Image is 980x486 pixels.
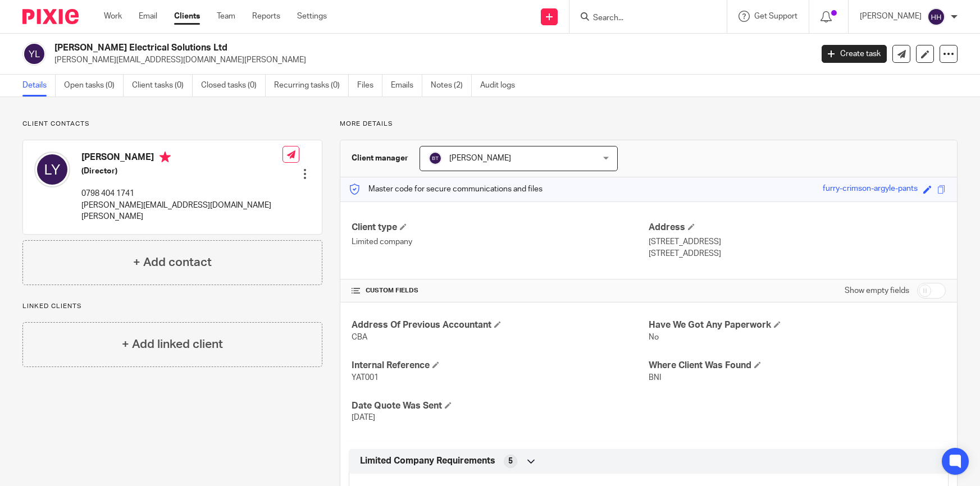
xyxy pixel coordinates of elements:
[352,374,379,382] span: YAT001
[139,11,157,22] a: Email
[449,154,511,162] span: [PERSON_NAME]
[340,120,958,129] p: More details
[649,222,946,233] h4: Address
[352,400,649,412] h4: Date Quote Was Sent
[81,188,282,199] p: 0798 404 1741
[34,152,70,187] img: svg%3E
[649,360,946,372] h4: Where Client Was Found
[132,75,193,97] a: Client tasks (0)
[122,336,223,353] h4: + Add linked client
[480,75,523,97] a: Audit logs
[64,75,124,97] a: Open tasks (0)
[754,12,797,20] span: Get Support
[649,333,659,341] span: No
[104,11,122,22] a: Work
[252,11,280,22] a: Reports
[431,75,472,97] a: Notes (2)
[592,13,693,24] input: Search
[352,153,408,164] h3: Client manager
[649,374,661,382] span: BNI
[352,414,375,421] span: [DATE]
[22,120,322,129] p: Client contacts
[508,456,513,467] span: 5
[823,183,918,196] div: furry-crimson-argyle-pants
[391,75,422,97] a: Emails
[649,319,946,331] h4: Have We Got Any Paperwork
[54,54,805,66] p: [PERSON_NAME][EMAIL_ADDRESS][DOMAIN_NAME][PERSON_NAME]
[201,75,266,97] a: Closed tasks (0)
[352,319,649,331] h4: Address Of Previous Accountant
[81,166,282,177] h5: (Director)
[22,302,322,311] p: Linked clients
[649,248,946,259] p: [STREET_ADDRESS]
[159,152,171,163] i: Primary
[352,286,649,295] h4: CUSTOM FIELDS
[352,360,649,372] h4: Internal Reference
[822,45,887,63] a: Create task
[352,236,649,247] p: Limited company
[81,152,282,166] h4: [PERSON_NAME]
[845,285,909,296] label: Show empty fields
[357,75,382,97] a: Files
[297,11,327,22] a: Settings
[860,11,922,22] p: [PERSON_NAME]
[133,254,212,271] h4: + Add contact
[22,75,56,97] a: Details
[927,8,945,26] img: svg%3E
[274,75,349,97] a: Recurring tasks (0)
[217,11,235,22] a: Team
[22,9,79,24] img: Pixie
[429,152,442,165] img: svg%3E
[352,333,367,341] span: CBA
[360,455,495,467] span: Limited Company Requirements
[54,42,655,54] h2: [PERSON_NAME] Electrical Solutions Ltd
[352,222,649,233] h4: Client type
[349,184,543,195] p: Master code for secure communications and files
[22,42,46,66] img: svg%3E
[174,11,200,22] a: Clients
[649,236,946,247] p: [STREET_ADDRESS]
[81,200,282,223] p: [PERSON_NAME][EMAIL_ADDRESS][DOMAIN_NAME][PERSON_NAME]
